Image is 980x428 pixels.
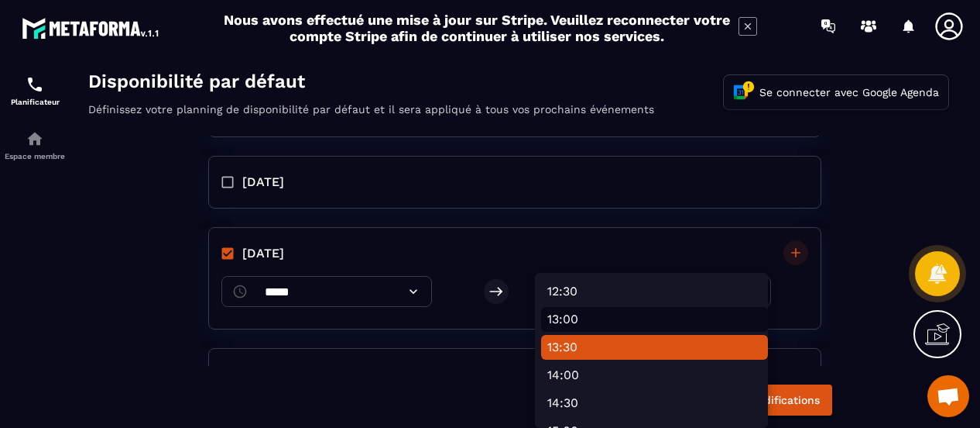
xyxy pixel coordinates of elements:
li: 13:00 [468,240,695,264]
img: scheduler [26,75,44,94]
p: Espace membre [4,152,66,160]
img: logo [22,14,161,42]
p: Planificateur [4,98,66,106]
li: 14:00 [468,295,695,320]
img: automations [26,129,44,148]
li: 13:30 [468,267,695,292]
li: 12:30 [468,212,695,236]
h2: Nous avons effectué une mise à jour sur Stripe. Veuillez reconnecter votre compte Stripe afin de ... [223,12,731,44]
a: schedulerschedulerPlanificateur [4,64,66,118]
li: 15:00 [468,351,695,376]
li: 14:30 [468,323,695,348]
a: automationsautomationsEspace membre [4,118,66,172]
a: Ouvrir le chat [927,375,969,417]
